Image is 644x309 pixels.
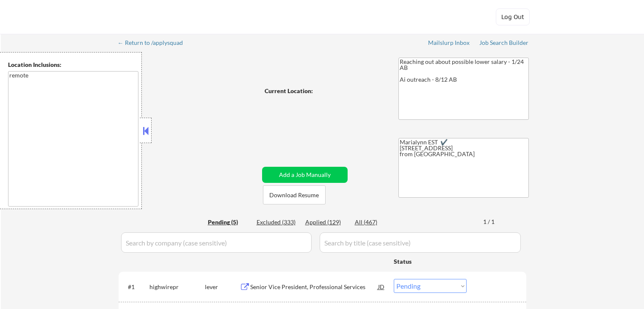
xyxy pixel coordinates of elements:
[479,40,529,46] div: Job Search Builder
[118,40,191,46] div: ← Return to /applysquad
[479,39,529,48] a: Job Search Builder
[208,218,250,226] div: Pending (5)
[496,8,530,25] button: Log Out
[428,39,470,48] a: Mailslurp Inbox
[250,283,378,291] div: Senior Vice President, Professional Services
[355,218,397,226] div: All (467)
[149,283,205,291] div: highwirepr
[121,232,312,253] input: Search by company (case sensitive)
[262,167,348,183] button: Add a Job Manually
[8,61,138,69] div: Location Inclusions:
[320,232,521,253] input: Search by title (case sensitive)
[128,283,143,291] div: #1
[377,279,386,294] div: JD
[257,218,299,226] div: Excluded (333)
[428,40,470,46] div: Mailslurp Inbox
[205,283,240,291] div: lever
[265,87,313,94] strong: Current Location:
[263,185,326,204] button: Download Resume
[394,254,467,269] div: Status
[483,218,503,226] div: 1 / 1
[305,218,348,226] div: Applied (129)
[118,39,191,48] a: ← Return to /applysquad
